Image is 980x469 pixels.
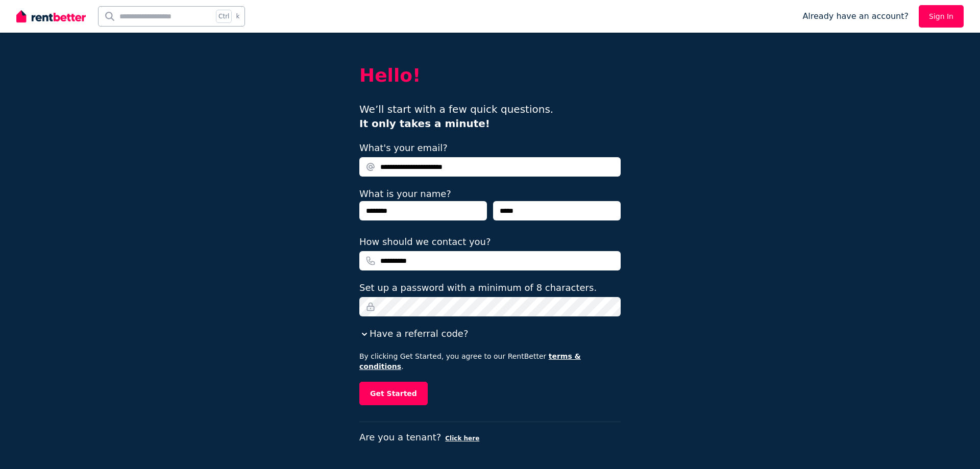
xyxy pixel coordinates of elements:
button: Click here [445,434,479,442]
button: Have a referral code? [359,327,468,341]
span: Ctrl [216,10,232,23]
span: Already have an account? [802,10,909,22]
img: RentBetter [16,9,86,24]
span: k [236,12,239,20]
b: It only takes a minute! [359,117,490,130]
label: What is your name? [359,188,451,199]
label: How should we contact you? [359,235,491,249]
a: Sign In [919,5,964,28]
h2: Hello! [359,65,621,86]
span: We’ll start with a few quick questions. [359,103,553,130]
label: What's your email? [359,141,448,155]
p: Are you a tenant? [359,430,621,445]
button: Get Started [359,382,428,405]
p: By clicking Get Started, you agree to our RentBetter . [359,351,621,372]
label: Set up a password with a minimum of 8 characters. [359,281,597,295]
